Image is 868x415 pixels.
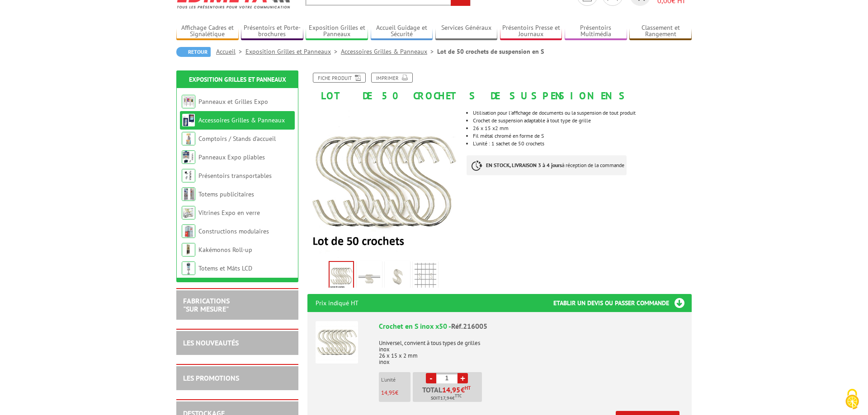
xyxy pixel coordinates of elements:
[182,187,195,201] img: Totems publicitaires
[359,263,380,291] img: lot_50_crochets_suspension_s_216005_1.jpg
[371,73,413,83] a: Imprimer
[381,390,410,396] p: €
[182,132,195,145] img: Comptoirs / Stands d'accueil
[381,389,395,396] span: 14,95
[451,322,487,331] span: Réf.216005
[415,263,436,291] img: lot_50_crochets_suspension_s_216005_4.jpg
[182,150,195,164] img: Panneaux Expo pliables
[437,47,544,56] li: Lot de 50 crochets de suspension en S
[473,133,692,139] li: Fil métal chromé en forme de S
[198,135,276,143] a: Comptoirs / Stands d'accueil
[415,386,482,402] p: Total
[341,47,437,56] a: Accessoires Grilles & Panneaux
[198,172,272,180] a: Présentoirs transportables
[216,47,245,56] a: Accueil
[461,386,465,393] span: €
[198,209,260,217] a: Vitrines Expo en verre
[435,24,498,39] a: Services Généraux
[473,110,692,116] li: Utilisation pour l'affichage de documents ou la suspension de tout produit
[316,321,358,364] img: Crochet en S inox x50
[379,334,684,365] p: Universel, convient à tous types de grilles inox 26 x 15 x 2 mm inox
[473,126,692,131] li: 26 x 15 x2 mm
[182,224,195,238] img: Constructions modulaires
[381,377,410,383] p: L'unité
[198,98,268,106] a: Panneaux et Grilles Expo
[330,262,353,290] img: lot_de_50_crochets_accessoires_fixations_216005.jpg
[553,294,692,312] h3: Etablir un devis ou passer commande
[182,113,195,127] img: Accessoires Grilles & Panneaux
[473,141,692,146] li: L'unité : 1 sachet de 50 crochets
[307,106,460,258] img: lot_de_50_crochets_accessoires_fixations_216005.jpg
[198,227,269,235] a: Constructions modulaires
[176,24,239,39] a: Affichage Cadres et Signalétique
[198,264,252,272] a: Totems et Mâts LCD
[198,153,265,161] a: Panneaux Expo pliables
[316,294,359,312] p: Prix indiqué HT
[313,73,366,83] a: Fiche produit
[442,386,461,393] span: 14,95
[431,395,462,402] span: Soit €
[182,169,195,182] img: Présentoirs transportables
[379,321,684,331] div: Crochet en S inox x50 -
[467,155,627,175] p: à réception de la commande
[473,118,692,123] li: Crochet de suspension adaptable à tout type de grille
[500,24,562,39] a: Présentoirs Presse et Journaux
[182,95,195,108] img: Panneaux et Grilles Expo
[836,384,868,415] button: Cookies (fenêtre modale)
[182,206,195,219] img: Vitrines Expo en verre
[458,373,468,383] a: +
[306,24,368,39] a: Exposition Grilles et Panneaux
[183,338,239,347] a: LES NOUVEAUTÉS
[189,75,286,84] a: Exposition Grilles et Panneaux
[841,388,863,410] img: Cookies (fenêtre modale)
[182,261,195,275] img: Totems et Mâts LCD
[176,47,211,57] a: Retour
[465,385,471,391] sup: HT
[183,296,230,313] a: FABRICATIONS"Sur Mesure"
[183,373,239,382] a: LES PROMOTIONS
[387,263,408,291] img: lot_50_crochets_suspension_s_216005_3.jpg
[198,246,252,254] a: Kakémonos Roll-up
[455,393,462,398] sup: TTC
[198,116,285,124] a: Accessoires Grilles & Panneaux
[245,47,341,56] a: Exposition Grilles et Panneaux
[241,24,303,39] a: Présentoirs et Porte-brochures
[486,162,562,168] strong: EN STOCK, LIVRAISON 3 à 4 jours
[426,373,436,383] a: -
[629,24,692,39] a: Classement et Rangement
[182,243,195,256] img: Kakémonos Roll-up
[198,190,254,198] a: Totems publicitaires
[371,24,433,39] a: Accueil Guidage et Sécurité
[440,395,452,402] span: 17,94
[565,24,627,39] a: Présentoirs Multimédia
